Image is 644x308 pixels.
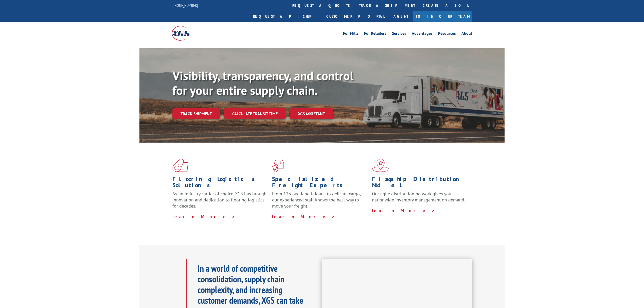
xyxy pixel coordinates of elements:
a: Learn More > [372,208,435,213]
a: Resources [438,31,456,37]
a: Track shipment [172,108,220,119]
img: xgs-icon-focused-on-flooring-red [272,159,284,172]
h1: Flooring Logistics Solutions [172,176,268,191]
a: Customer Portal [323,11,388,22]
a: About [461,31,472,37]
p: From 123 overlength loads to delicate cargo, our experienced staff knows the best way to move you... [272,191,368,213]
img: xgs-icon-total-supply-chain-intelligence-red [172,159,188,172]
img: xgs-icon-flagship-distribution-model-red [372,159,389,172]
a: Agent [388,11,413,22]
a: Join Our Team [413,11,472,22]
a: Calculate transit time [224,108,286,119]
b: Visibility, transparency, and control for your entire supply chain. [172,68,353,98]
h1: Specialized Freight Experts [272,176,368,191]
a: Request a pickup [249,11,323,22]
span: Our agile distribution network gives you nationwide inventory management on demand. [372,191,465,203]
a: For Retailers [364,31,386,37]
a: Advantages [412,31,433,37]
h1: Flagship Distribution Model [372,176,468,191]
a: For Mills [343,31,359,37]
a: [PHONE_NUMBER] [172,3,198,8]
a: Services [392,31,406,37]
a: XGS ASSISTANT [290,108,333,119]
a: Learn More > [172,214,236,219]
a: Learn More > [272,214,335,219]
span: As an industry carrier of choice, XGS has brought innovation and dedication to flooring logistics... [172,191,268,209]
